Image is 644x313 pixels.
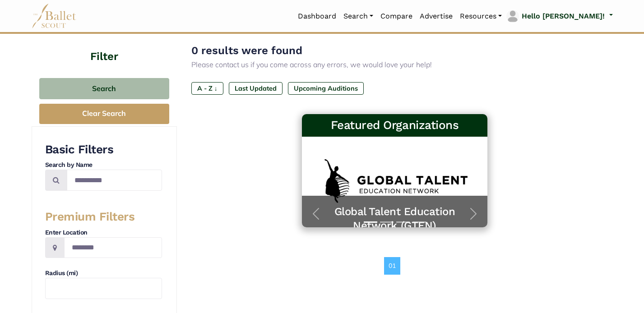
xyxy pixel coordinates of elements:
a: profile picture Hello [PERSON_NAME]! [505,9,612,23]
span: 0 results were found [191,44,302,57]
a: Resources [456,7,505,26]
nav: Page navigation example [384,257,405,274]
button: Slide 4 [412,217,426,227]
label: Last Updated [229,82,283,95]
a: Search [340,7,377,26]
h3: Basic Filters [45,142,162,157]
a: Global Talent Education Network (GTEN) [311,205,478,233]
button: Slide 3 [396,217,410,227]
h4: Filter [32,28,177,64]
h3: Featured Organizations [309,118,480,133]
label: A - Z ↓ [191,82,223,95]
a: Advertise [416,7,456,26]
button: Clear Search [39,104,169,124]
label: Upcoming Auditions [288,82,364,95]
a: 01 [384,257,400,274]
input: Search by names... [67,170,162,191]
a: Compare [377,7,416,26]
img: profile picture [506,10,519,23]
h4: Search by Name [45,161,162,170]
h3: Premium Filters [45,209,162,225]
button: Search [39,78,169,99]
h4: Enter Location [45,228,162,237]
button: Slide 2 [380,217,394,227]
button: Slide 1 [364,217,377,227]
input: Location [64,237,162,258]
p: Hello [PERSON_NAME]! [522,10,605,22]
h4: Radius (mi) [45,269,162,278]
p: Please contact us if you come across any errors, we would love your help! [191,59,598,71]
a: Dashboard [294,7,340,26]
